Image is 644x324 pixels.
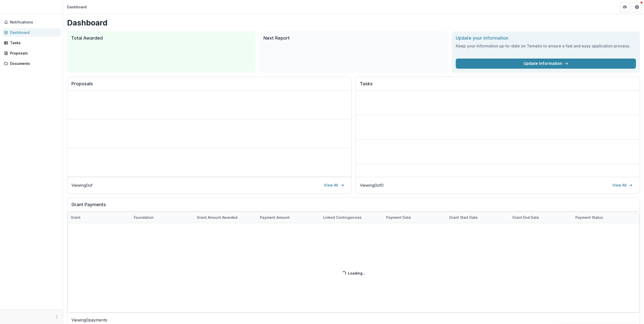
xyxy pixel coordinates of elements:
button: Partners [620,2,630,12]
a: Documents [2,59,61,68]
h2: Update your information [456,35,636,41]
a: Tasks [2,39,61,47]
a: View All [321,181,347,189]
h1: Dashboard [67,18,640,27]
div: Tasks [10,40,57,45]
button: Get Help [632,2,642,12]
h2: Grant Payments [71,202,636,211]
span: Notifications [10,20,59,24]
h2: Total Awarded [71,35,251,41]
div: Dashboard [67,4,87,10]
h2: Next Report [263,35,444,41]
div: Dashboard [10,30,57,35]
p: Viewing 0 of 0 [360,182,384,188]
h2: Tasks [360,81,636,91]
a: Update Information [456,59,636,69]
p: Viewing 0 payments [71,317,636,323]
p: Viewing 0 of [71,182,93,188]
a: View All [609,181,636,189]
a: Proposals [2,49,61,57]
a: Dashboard [2,28,61,37]
button: Notifications [2,18,61,26]
div: Proposals [10,50,57,56]
div: Documents [10,61,57,66]
h2: Proposals [71,81,347,91]
nav: breadcrumb [65,3,89,11]
button: More [54,314,60,320]
h3: Keep your information up-to-date on Temelio to ensure a fast and easy application process. [456,43,636,49]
